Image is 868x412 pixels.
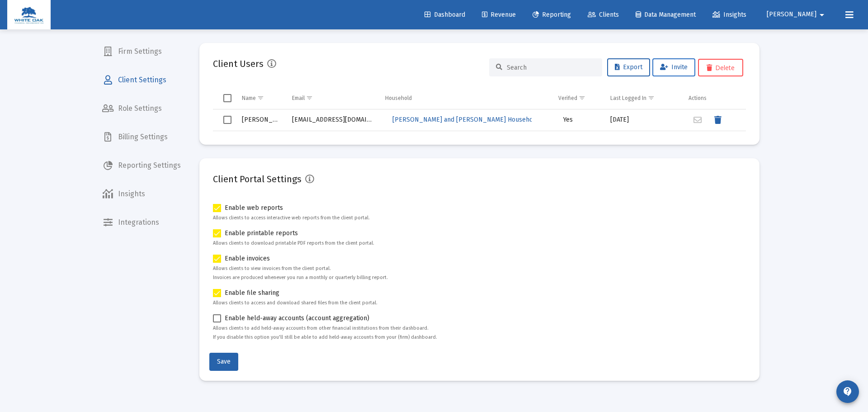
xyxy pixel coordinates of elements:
a: Role Settings [95,98,188,119]
p: Allows clients to access interactive web reports from the client portal. [213,213,746,223]
a: Integrations [95,212,188,233]
span: Clients [588,11,619,19]
div: [DATE] [610,115,676,124]
span: Invite [660,63,688,71]
a: Revenue [475,6,523,24]
p: Allows clients to view invoices from the client portal. Invoices are produced whenever you run a ... [213,264,746,282]
span: Insights [712,11,746,19]
span: Reporting [533,11,571,19]
span: Save [217,358,231,365]
span: Show filter options for column 'Last Logged In' [648,95,655,101]
div: Actions [689,95,707,102]
img: Dashboard [14,6,44,24]
span: Export [615,63,642,71]
a: Client Settings [95,69,188,91]
mat-icon: arrow_drop_down [816,6,827,24]
span: Show filter options for column 'Name' [257,95,264,101]
a: Data Management [628,6,703,24]
button: Export [607,58,650,76]
span: Show filter options for column 'Verified' [579,95,585,101]
a: Firm Settings [95,41,188,62]
div: Data grid [213,87,746,131]
span: Data Management [636,11,696,19]
span: Dashboard [425,11,465,19]
td: Column Verified [532,87,604,109]
span: Enable held-away accounts (account aggregation) [225,313,369,324]
span: Revenue [482,11,516,19]
a: Insights [95,183,188,205]
td: [PERSON_NAME] [236,109,286,131]
div: Select all [223,94,231,102]
span: [PERSON_NAME] [767,11,816,19]
td: Column Name [236,87,286,109]
h2: Client Portal Settings [213,172,302,186]
h2: Client Users [213,57,264,71]
td: Column Actions [682,87,746,109]
div: Name [242,95,256,102]
td: [EMAIL_ADDRESS][DOMAIN_NAME] [286,109,379,131]
span: Show filter options for column 'Email' [306,95,313,101]
span: Enable file sharing [225,288,279,298]
span: Enable printable reports [225,228,298,239]
a: Clients [580,6,626,24]
div: Verified [558,95,577,102]
button: [PERSON_NAME] [756,5,838,24]
a: Reporting [525,6,578,24]
mat-icon: contact_support [842,386,853,397]
a: Reporting Settings [95,155,188,176]
p: Allows clients to add held-away accounts from other financial institutions from their dashboard. ... [213,324,746,342]
div: Email [292,95,305,102]
div: Household [385,95,412,102]
div: Last Logged In [610,95,646,102]
button: Invite [652,58,695,76]
p: Allows clients to download printable PDF reports from the client portal. [213,239,746,248]
div: Yes [538,115,598,124]
input: Search [507,64,595,71]
button: Save [209,353,238,371]
span: Enable web reports [225,203,283,213]
p: Allows clients to access and download shared files from the client portal. [213,298,746,308]
td: Column Last Logged In [604,87,682,109]
a: Insights [705,6,754,24]
span: Enable invoices [225,253,270,264]
span: [PERSON_NAME] and [PERSON_NAME] Household [392,116,539,123]
td: Column Email [286,87,379,109]
a: Billing Settings [95,126,188,148]
button: [PERSON_NAME] and [PERSON_NAME] Household [385,111,546,129]
td: Column Household [379,87,532,109]
a: Dashboard [417,6,472,24]
button: Delete [698,59,743,76]
div: Select row [223,116,231,124]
